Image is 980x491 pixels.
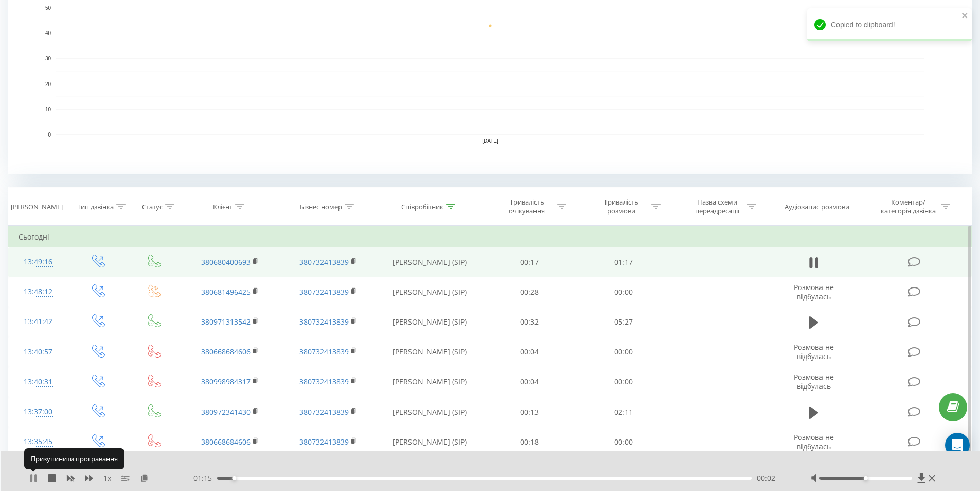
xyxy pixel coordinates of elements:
[377,397,483,427] td: [PERSON_NAME] (SIP)
[19,282,58,302] div: 13:48:12
[577,277,671,307] td: 00:00
[19,402,58,422] div: 13:37:00
[807,8,972,41] div: Copied to clipboard!
[483,337,577,367] td: 00:04
[24,448,124,469] div: Призупинити програвання
[483,247,577,277] td: 00:17
[201,437,251,447] a: 380668684606
[299,437,349,447] a: 380732413839
[785,202,849,211] div: Аудіозапис розмови
[201,407,251,417] a: 380972341430
[377,247,483,277] td: [PERSON_NAME] (SIP)
[19,432,58,452] div: 13:35:45
[201,347,251,357] a: 380668684606
[577,247,671,277] td: 01:17
[19,312,58,332] div: 13:41:42
[483,277,577,307] td: 00:28
[299,377,349,386] a: 380732413839
[11,202,63,211] div: [PERSON_NAME]
[19,372,58,392] div: 13:40:31
[45,107,51,112] text: 10
[232,476,236,480] div: Accessibility label
[201,317,251,327] a: 380971313542
[483,427,577,457] td: 00:18
[299,407,349,417] a: 380732413839
[945,433,970,458] div: Open Intercom Messenger
[201,287,251,297] a: 380681496425
[577,307,671,337] td: 05:27
[577,337,671,367] td: 00:00
[19,252,58,272] div: 13:49:16
[201,257,251,267] a: 380680400693
[48,132,51,138] text: 0
[377,427,483,457] td: [PERSON_NAME] (SIP)
[377,367,483,397] td: [PERSON_NAME] (SIP)
[45,81,51,87] text: 20
[794,282,834,301] span: Розмова не відбулась
[500,198,555,215] div: Тривалість очікування
[299,317,349,327] a: 380732413839
[299,347,349,357] a: 380732413839
[103,473,111,483] span: 1 x
[191,473,217,483] span: - 01:15
[483,307,577,337] td: 00:32
[878,198,938,215] div: Коментар/категорія дзвінка
[577,427,671,457] td: 00:00
[482,138,498,144] text: [DATE]
[377,277,483,307] td: [PERSON_NAME] (SIP)
[483,367,577,397] td: 00:04
[299,287,349,297] a: 380732413839
[961,11,969,21] button: close
[483,397,577,427] td: 00:13
[757,473,775,483] span: 00:02
[377,337,483,367] td: [PERSON_NAME] (SIP)
[77,202,114,211] div: Тип дзвінка
[45,56,51,62] text: 30
[299,257,349,267] a: 380732413839
[794,372,834,391] span: Розмова не відбулась
[689,198,744,215] div: Назва схеми переадресації
[594,198,649,215] div: Тривалість розмови
[401,202,443,211] div: Співробітник
[377,307,483,337] td: [PERSON_NAME] (SIP)
[577,367,671,397] td: 00:00
[300,202,342,211] div: Бізнес номер
[19,342,58,362] div: 13:40:57
[45,5,51,11] text: 50
[45,30,51,36] text: 40
[864,476,868,480] div: Accessibility label
[8,227,972,247] td: Сьогодні
[142,202,163,211] div: Статус
[794,342,834,361] span: Розмова не відбулась
[794,432,834,451] span: Розмова не відбулась
[213,202,233,211] div: Клієнт
[201,377,251,386] a: 380998984317
[577,397,671,427] td: 02:11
